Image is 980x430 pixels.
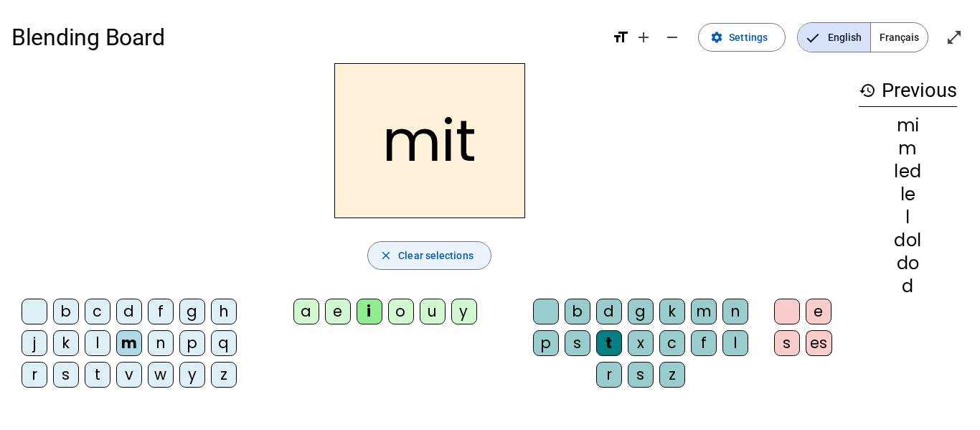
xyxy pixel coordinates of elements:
[859,140,957,157] div: m
[635,29,652,46] mat-icon: add
[871,23,928,52] span: Français
[116,299,142,324] div: d
[774,330,800,356] div: s
[859,163,957,180] div: led
[596,330,622,356] div: t
[565,299,590,324] div: b
[53,330,79,356] div: k
[116,362,142,388] div: v
[797,22,928,52] mat-button-toggle-group: Language selection
[698,23,786,52] button: Settings
[596,362,622,388] div: r
[806,330,832,356] div: es
[691,299,717,324] div: m
[612,29,629,46] mat-icon: format_size
[179,362,205,388] div: y
[211,330,237,356] div: q
[691,330,717,356] div: f
[628,299,654,324] div: g
[596,299,622,324] div: d
[85,362,110,388] div: t
[388,299,414,324] div: o
[940,23,969,52] button: Enter full screen
[664,29,681,46] mat-icon: remove
[659,330,685,356] div: c
[179,299,205,324] div: g
[859,232,957,249] div: dol
[946,29,963,46] mat-icon: open_in_full
[628,362,654,388] div: s
[628,330,654,356] div: x
[148,330,174,356] div: n
[565,330,590,356] div: s
[334,63,525,218] h2: mit
[85,330,110,356] div: l
[710,31,723,44] mat-icon: settings
[211,299,237,324] div: h
[367,241,491,270] button: Clear selections
[533,330,559,356] div: p
[179,330,205,356] div: p
[53,362,79,388] div: s
[859,82,876,99] mat-icon: history
[659,299,685,324] div: k
[357,299,382,324] div: i
[659,362,685,388] div: z
[22,362,47,388] div: r
[798,23,870,52] span: English
[859,186,957,203] div: le
[629,23,658,52] button: Increase font size
[148,362,174,388] div: w
[211,362,237,388] div: z
[380,249,392,262] mat-icon: close
[420,299,446,324] div: u
[729,29,768,46] span: Settings
[658,23,687,52] button: Decrease font size
[293,299,319,324] div: a
[859,278,957,295] div: d
[859,75,957,107] h3: Previous
[116,330,142,356] div: m
[859,255,957,272] div: do
[859,117,957,134] div: mi
[11,14,600,60] h1: Blending Board
[806,299,831,324] div: e
[722,330,748,356] div: l
[451,299,477,324] div: y
[398,247,473,264] span: Clear selections
[148,299,174,324] div: f
[325,299,351,324] div: e
[22,330,47,356] div: j
[859,209,957,226] div: l
[722,299,748,324] div: n
[85,299,110,324] div: c
[53,299,79,324] div: b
